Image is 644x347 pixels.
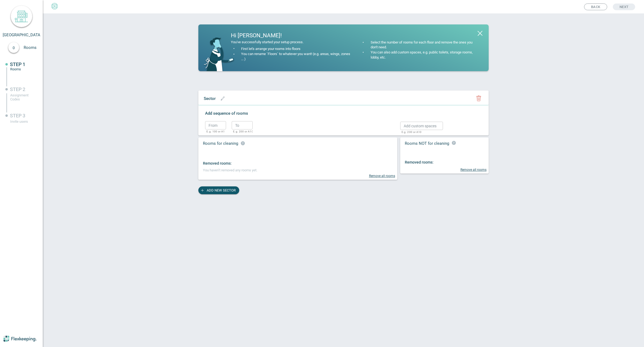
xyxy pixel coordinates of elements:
span: Rooms NOT for cleaning [405,141,449,146]
span: Rooms for cleaning [203,141,245,146]
button: ADD NEW SECTOR [198,186,239,194]
div: Hi [PERSON_NAME]! [231,33,351,38]
div: Select the number of rooms for each floor and remove the ones you don't need. [369,40,479,50]
div: Removed rooms: [405,160,489,165]
span: STEP 3 [10,113,25,118]
p: E.g. 200 or A10 [233,130,249,133]
div: Invite users [10,120,34,124]
span: Back [591,4,600,10]
span: Sector [204,96,216,101]
span: STEP 1 [10,62,25,67]
span: [GEOGRAPHIC_DATA] [3,32,41,37]
div: 0 [8,42,19,53]
div: First let's arrange your rooms into floors [240,46,300,52]
div: You can also add custom spaces, e.g. public toilets, storage rooms, lobby, etc. [369,50,479,60]
span: STEP 2 [10,86,25,92]
div: You can rename `Floors` to whatever you want! (e.g. areas, wings, zones ... ) [240,52,351,62]
label: Add sequence of rooms [205,111,390,116]
div: Removed rooms: [203,161,397,166]
p: E.g. 200 or A10 [402,131,439,133]
div: You've successfully started your setup process. [231,40,351,45]
div: Remove all rooms [203,174,397,178]
div: Assignment Codes [10,93,34,101]
div: Remove all rooms [405,168,489,172]
p: E.g. 100 or A1 [206,130,222,133]
div: Rooms [10,67,34,71]
span: ADD NEW SECTOR [207,186,236,194]
button: Back [584,3,607,10]
span: Rooms [24,45,42,50]
span: You haven’t removed any rooms yet. [203,168,257,172]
